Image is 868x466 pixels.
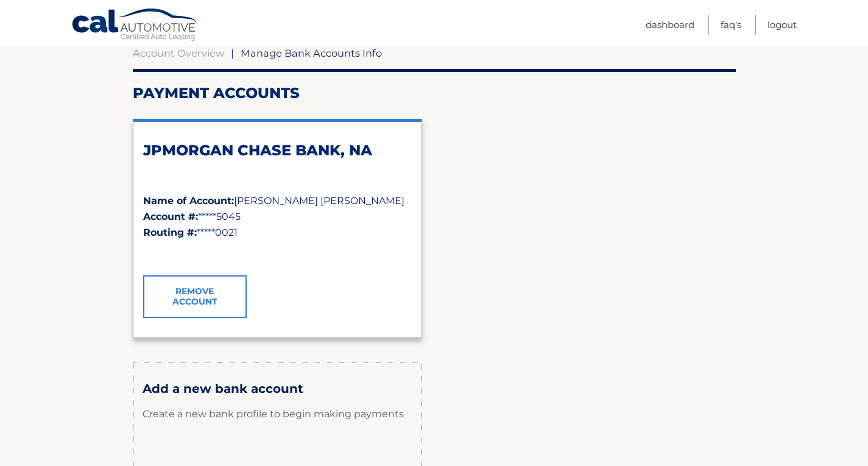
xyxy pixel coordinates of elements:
a: FAQ's [721,15,741,35]
span: ✓ [143,247,151,259]
span: | [231,47,234,59]
a: Cal Automotive [71,8,199,43]
a: Dashboard [646,15,694,35]
strong: Routing #: [143,227,197,238]
p: Create a new bank profile to begin making payments [143,396,412,432]
a: Logout [767,15,797,35]
span: Manage Bank Accounts Info [241,47,382,59]
a: Remove Account [143,275,247,318]
strong: Name of Account: [143,195,234,207]
h2: Payment Accounts [133,84,736,102]
a: Account Overview [133,47,224,59]
strong: Account #: [143,211,198,222]
span: [PERSON_NAME] [PERSON_NAME] [234,195,404,207]
h3: Add a new bank account [143,381,412,397]
h2: JPMORGAN CHASE BANK, NA [143,141,412,160]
